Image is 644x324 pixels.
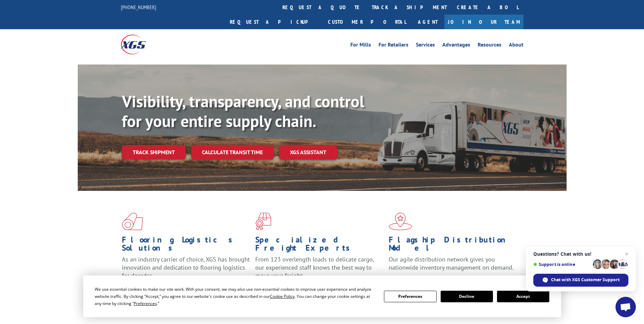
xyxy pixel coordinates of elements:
a: Calculate transit time [191,145,274,160]
a: [PHONE_NUMBER] [121,4,156,11]
div: Chat with XGS Customer Support [533,274,628,287]
button: Preferences [384,291,436,302]
a: For Mills [350,42,371,50]
h1: Specialized Freight Experts [255,236,384,255]
span: Our agile distribution network gives you nationwide inventory management on demand. [389,255,514,271]
div: We use essential cookies to make our site work. With your consent, we may also use non-essential ... [95,286,376,307]
a: XGS ASSISTANT [279,145,337,160]
a: Track shipment [122,145,186,159]
a: Request a pickup [225,15,323,29]
button: Accept [497,291,549,302]
span: Close chat [623,250,631,258]
a: Join Our Team [444,15,523,29]
h1: Flagship Distribution Model [389,236,517,255]
img: xgs-icon-flagship-distribution-model-red [389,213,412,230]
img: xgs-icon-total-supply-chain-intelligence-red [122,213,143,230]
b: Visibility, transparency, and control for your entire supply chain. [122,91,364,131]
a: Customer Portal [323,15,411,29]
div: Open chat [615,297,636,317]
a: About [509,42,523,50]
a: For Retailers [379,42,408,50]
h1: Flooring Logistics Solutions [122,236,250,255]
span: Preferences [134,301,157,306]
div: Cookie Consent Prompt [83,275,561,317]
button: Decline [441,291,493,302]
span: As an industry carrier of choice, XGS has brought innovation and dedication to flooring logistics... [122,255,250,280]
span: Support is online [533,262,590,267]
span: Questions? Chat with us! [533,251,628,257]
a: Services [416,42,435,50]
a: Agent [411,15,444,29]
span: Chat with XGS Customer Support [551,277,620,283]
span: Cookie Policy [270,293,295,299]
img: xgs-icon-focused-on-flooring-red [255,213,271,230]
p: From 123 overlength loads to delicate cargo, our experienced staff knows the best way to move you... [255,255,384,286]
a: Advantages [442,42,470,50]
a: Resources [478,42,501,50]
